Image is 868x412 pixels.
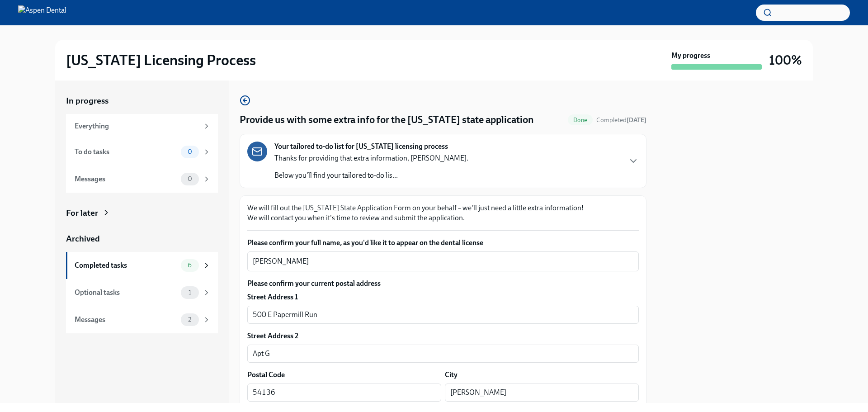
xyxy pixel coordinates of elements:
label: Please confirm your full name, as you'd like it to appear on the dental license [247,238,639,248]
a: To do tasks0 [66,138,218,166]
label: City [445,370,458,380]
strong: Your tailored to-do list for [US_STATE] licensing process [274,142,448,152]
div: Everything [75,121,199,131]
a: Completed tasks6 [66,252,218,279]
div: Messages [75,174,177,184]
span: Done [568,117,593,123]
span: 0 [182,175,198,182]
h3: 100% [769,52,802,68]
h2: [US_STATE] Licensing Process [66,51,256,69]
span: 0 [182,148,198,155]
a: In progress [66,95,218,107]
span: Completed [596,116,646,124]
span: September 16th, 2025 17:59 [596,116,646,124]
p: Below you'll find your tailored to-do lis... [274,170,468,180]
a: Archived [66,233,218,245]
div: To do tasks [75,147,177,157]
p: We will fill out the [US_STATE] State Application Form on your behalf – we'll just need a little ... [247,203,639,223]
a: Messages2 [66,306,218,333]
textarea: [PERSON_NAME] [253,256,633,267]
p: Thanks for providing that extra information, [PERSON_NAME]. [274,153,468,163]
span: 1 [183,289,197,296]
div: Messages [75,315,177,325]
div: For later [66,207,98,219]
label: Street Address 2 [247,331,298,341]
label: Street Address 1 [247,292,298,302]
label: Please confirm your current postal address [247,279,639,289]
span: 2 [183,316,197,323]
a: Messages0 [66,166,218,193]
h4: Provide us with some extra info for the [US_STATE] state application [240,113,534,127]
img: Aspen Dental [18,5,66,20]
label: Postal Code [247,370,285,380]
strong: My progress [671,51,710,61]
div: Optional tasks [75,288,177,298]
strong: [DATE] [627,116,646,124]
a: Optional tasks1 [66,279,218,306]
a: Everything [66,114,218,138]
a: For later [66,207,218,219]
div: Completed tasks [75,260,177,270]
span: 6 [182,262,197,269]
